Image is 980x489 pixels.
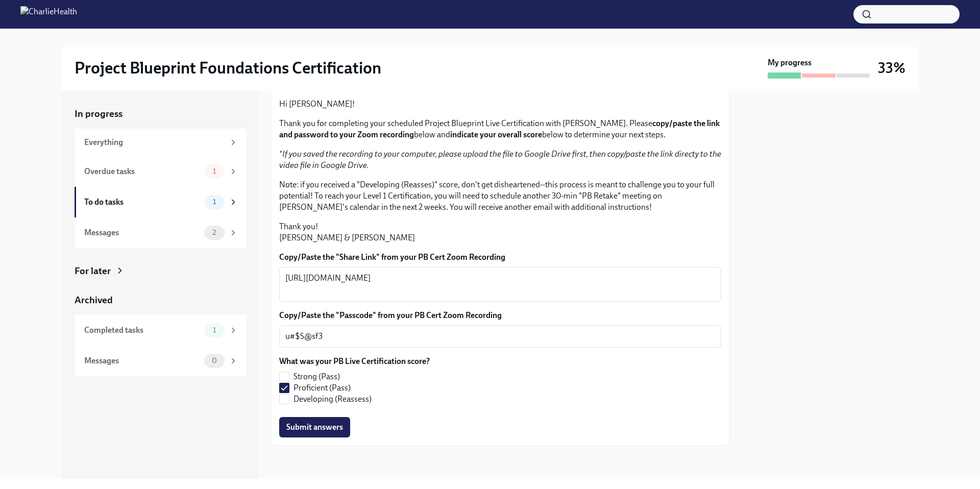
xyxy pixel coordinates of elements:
button: Submit answers [279,417,350,437]
img: CharlieHealth [20,6,77,22]
span: 2 [206,229,222,236]
div: Everything [84,137,225,148]
span: Submit answers [286,422,343,432]
p: Thank you! [PERSON_NAME] & [PERSON_NAME] [279,221,721,243]
div: Completed tasks [84,325,200,336]
div: Overdue tasks [84,166,200,177]
a: To do tasks1 [75,187,246,217]
p: Note: if you received a "Developing (Reasses)" score, don't get disheartened--this process is mea... [279,179,721,213]
h2: Project Blueprint Foundations Certification [75,58,381,78]
label: What was your PB Live Certification score? [279,356,430,367]
em: If you saved the recording to your computer, please upload the file to Google Drive first, then c... [279,149,721,170]
span: Strong (Pass) [293,371,340,382]
div: For later [75,264,111,278]
span: 1 [207,167,222,175]
label: Copy/Paste the "Share Link" from your PB Cert Zoom Recording [279,252,721,263]
span: 0 [206,357,223,364]
textarea: [URL][DOMAIN_NAME] [285,272,715,297]
a: Everything [75,129,246,156]
label: Copy/Paste the "Passcode" from your PB Cert Zoom Recording [279,310,721,321]
p: Thank you for completing your scheduled Project Blueprint Live Certification with [PERSON_NAME]. ... [279,118,721,140]
a: For later [75,264,246,278]
div: Messages [84,355,200,366]
a: Archived [75,294,246,307]
a: Overdue tasks1 [75,156,246,187]
a: Messages0 [75,346,246,376]
span: Developing (Reassess) [293,394,372,405]
div: Messages [84,227,200,238]
span: 1 [207,326,222,334]
a: In progress [75,107,246,120]
a: Messages2 [75,217,246,248]
textarea: u#$S@sf3 [285,330,715,343]
p: Hi [PERSON_NAME]! [279,99,721,110]
h3: 33% [878,59,905,77]
span: 1 [207,198,222,206]
strong: indicate your overall score [450,130,542,139]
span: Proficient (Pass) [293,382,351,394]
strong: My progress [768,57,812,68]
div: To do tasks [84,197,200,208]
a: Completed tasks1 [75,315,246,346]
